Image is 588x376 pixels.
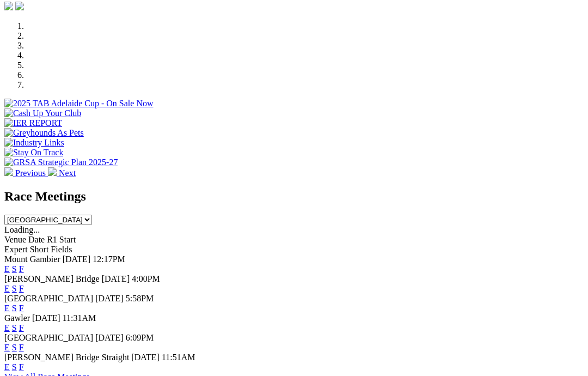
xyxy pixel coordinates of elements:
[12,323,17,332] a: S
[4,323,10,332] a: E
[63,254,91,264] span: [DATE]
[132,274,160,283] span: 4:00PM
[131,353,160,362] span: [DATE]
[4,99,154,108] img: 2025 TAB Adelaide Cup - On Sale Now
[93,254,125,264] span: 12:17PM
[4,148,63,157] img: Stay On Track
[4,167,13,176] img: chevron-left-pager-white.svg
[126,333,154,342] span: 6:09PM
[19,264,24,274] a: F
[95,294,124,303] span: [DATE]
[47,235,76,244] span: R1 Start
[4,245,28,254] span: Expert
[28,235,45,244] span: Date
[32,313,60,323] span: [DATE]
[4,362,10,372] a: E
[4,225,40,234] span: Loading...
[102,274,130,283] span: [DATE]
[4,313,30,323] span: Gawler
[15,2,24,10] img: twitter.svg
[12,343,17,352] a: S
[4,254,60,264] span: Mount Gambier
[19,362,24,372] a: F
[51,245,72,254] span: Fields
[12,284,17,293] a: S
[4,294,93,303] span: [GEOGRAPHIC_DATA]
[19,284,24,293] a: F
[162,353,195,362] span: 11:51AM
[59,168,76,178] span: Next
[4,343,10,352] a: E
[4,118,62,128] img: IER REPORT
[12,264,17,274] a: S
[15,168,46,178] span: Previous
[4,284,10,293] a: E
[4,304,10,313] a: E
[4,138,64,148] img: Industry Links
[4,157,118,167] img: GRSA Strategic Plan 2025-27
[4,333,93,342] span: [GEOGRAPHIC_DATA]
[48,167,57,176] img: chevron-right-pager-white.svg
[4,2,13,10] img: facebook.svg
[4,128,84,138] img: Greyhounds As Pets
[12,304,17,313] a: S
[19,343,24,352] a: F
[95,333,124,342] span: [DATE]
[4,274,100,283] span: [PERSON_NAME] Bridge
[30,245,49,254] span: Short
[4,168,48,178] a: Previous
[19,304,24,313] a: F
[4,189,584,204] h2: Race Meetings
[4,108,81,118] img: Cash Up Your Club
[4,353,129,362] span: [PERSON_NAME] Bridge Straight
[12,362,17,372] a: S
[63,313,96,323] span: 11:31AM
[48,168,76,178] a: Next
[4,264,10,274] a: E
[19,323,24,332] a: F
[4,235,26,244] span: Venue
[126,294,154,303] span: 5:58PM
